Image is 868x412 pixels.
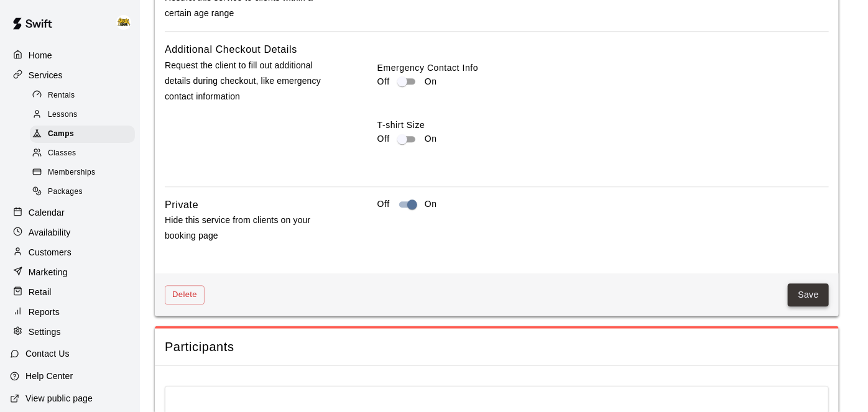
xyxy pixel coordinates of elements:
span: Classes [48,147,76,160]
p: Help Center [25,370,73,382]
p: Home [29,49,52,62]
button: Delete [165,285,205,304]
p: Settings [29,326,61,338]
p: On [425,75,437,88]
h6: Private [165,197,198,213]
h6: Additional Checkout Details [165,42,297,58]
a: Marketing [10,263,130,282]
a: Reports [10,303,130,321]
div: Classes [30,145,135,162]
p: Customers [29,246,72,259]
a: Memberships [30,163,140,183]
p: Calendar [29,206,65,219]
p: View public page [25,392,93,405]
label: T-shirt Size [377,119,829,131]
p: Off [377,198,390,211]
div: Camps [30,126,135,143]
p: Contact Us [25,347,70,360]
a: Availability [10,223,130,242]
p: Availability [29,226,71,239]
label: Emergency Contact Info [377,62,829,74]
div: Packages [30,183,135,201]
p: On [425,198,437,211]
a: Services [10,66,130,85]
p: Retail [29,286,52,298]
div: Memberships [30,164,135,181]
img: HITHOUSE ABBY [116,15,131,30]
a: Settings [10,323,130,341]
span: Memberships [48,167,95,179]
a: Calendar [10,203,130,222]
span: Camps [48,128,74,140]
p: Services [29,69,63,81]
a: Rentals [30,86,140,105]
p: Marketing [29,266,68,278]
span: Packages [48,186,83,198]
a: Customers [10,243,130,262]
p: Hide this service from clients on your booking page [165,213,338,244]
button: Save [788,283,829,306]
a: Camps [30,125,140,144]
div: Lessons [30,106,135,124]
a: Retail [10,283,130,301]
span: Lessons [48,109,78,121]
a: Home [10,46,130,65]
p: Reports [29,306,60,318]
p: Off [377,75,390,88]
a: Packages [30,183,140,202]
a: Classes [30,144,140,163]
div: Rentals [30,87,135,104]
p: Off [377,132,390,145]
p: Request the client to fill out additional details during checkout, like emergency contact informa... [165,58,338,105]
span: Participants [165,339,829,355]
a: Lessons [30,105,140,124]
p: On [425,132,437,145]
div: HITHOUSE ABBY [114,10,140,35]
span: Rentals [48,89,75,102]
